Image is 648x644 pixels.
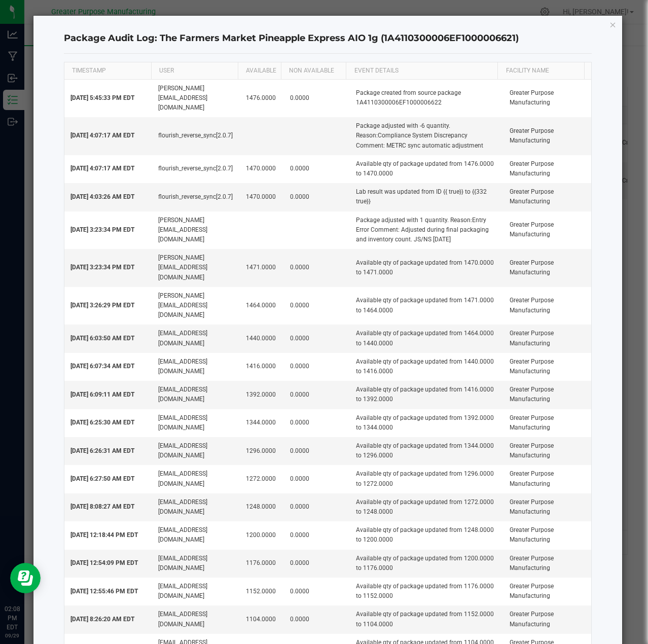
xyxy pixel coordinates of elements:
[284,249,350,287] td: 0.0000
[240,550,284,578] td: 1176.0000
[284,521,350,549] td: 0.0000
[503,117,591,155] td: Greater Purpose Manufacturing
[70,419,134,426] span: [DATE] 6:25:30 AM EDT
[350,409,503,437] td: Available qty of package updated from 1392.0000 to 1344.0000
[70,94,134,101] span: [DATE] 5:45:33 PM EDT
[503,80,591,118] td: Greater Purpose Manufacturing
[152,183,240,211] td: flourish_reverse_sync[2.0.7]
[503,155,591,183] td: Greater Purpose Manufacturing
[503,493,591,521] td: Greater Purpose Manufacturing
[350,249,503,287] td: Available qty of package updated from 1470.0000 to 1471.0000
[284,381,350,409] td: 0.0000
[152,325,240,352] td: [EMAIL_ADDRESS][DOMAIN_NAME]
[70,503,134,510] span: [DATE] 8:08:27 AM EDT
[70,193,134,200] span: [DATE] 4:03:26 AM EDT
[240,325,284,352] td: 1440.0000
[240,605,284,633] td: 1104.0000
[284,437,350,465] td: 0.0000
[152,381,240,409] td: [EMAIL_ADDRESS][DOMAIN_NAME]
[152,80,240,118] td: [PERSON_NAME][EMAIL_ADDRESS][DOMAIN_NAME]
[151,62,238,80] th: USER
[240,80,284,118] td: 1476.0000
[70,132,134,139] span: [DATE] 4:07:17 AM EDT
[503,211,591,249] td: Greater Purpose Manufacturing
[238,62,281,80] th: AVAILABLE
[70,531,138,539] span: [DATE] 12:18:44 PM EDT
[350,550,503,578] td: Available qty of package updated from 1200.0000 to 1176.0000
[152,437,240,465] td: [EMAIL_ADDRESS][DOMAIN_NAME]
[503,353,591,381] td: Greater Purpose Manufacturing
[284,183,350,211] td: 0.0000
[240,249,284,287] td: 1471.0000
[284,409,350,437] td: 0.0000
[350,183,503,211] td: Lab result was updated from ID {{ true}} to {{332 true}}
[350,493,503,521] td: Available qty of package updated from 1272.0000 to 1248.0000
[70,363,134,370] span: [DATE] 6:07:34 AM EDT
[503,381,591,409] td: Greater Purpose Manufacturing
[70,165,134,172] span: [DATE] 4:07:17 AM EDT
[503,550,591,578] td: Greater Purpose Manufacturing
[152,465,240,493] td: [EMAIL_ADDRESS][DOMAIN_NAME]
[284,353,350,381] td: 0.0000
[240,493,284,521] td: 1248.0000
[503,287,591,325] td: Greater Purpose Manufacturing
[350,381,503,409] td: Available qty of package updated from 1416.0000 to 1392.0000
[240,183,284,211] td: 1470.0000
[346,62,497,80] th: EVENT DETAILS
[240,521,284,549] td: 1200.0000
[70,447,134,454] span: [DATE] 6:26:31 AM EDT
[503,409,591,437] td: Greater Purpose Manufacturing
[350,80,503,118] td: Package created from source package 1A4110300006EF1000006622
[284,287,350,325] td: 0.0000
[503,183,591,211] td: Greater Purpose Manufacturing
[350,578,503,605] td: Available qty of package updated from 1176.0000 to 1152.0000
[70,226,134,233] span: [DATE] 3:23:34 PM EDT
[70,559,138,566] span: [DATE] 12:54:09 PM EDT
[70,588,138,595] span: [DATE] 12:55:46 PM EDT
[152,155,240,183] td: flourish_reverse_sync[2.0.7]
[70,391,134,398] span: [DATE] 6:09:11 AM EDT
[152,578,240,605] td: [EMAIL_ADDRESS][DOMAIN_NAME]
[350,465,503,493] td: Available qty of package updated from 1296.0000 to 1272.0000
[152,249,240,287] td: [PERSON_NAME][EMAIL_ADDRESS][DOMAIN_NAME]
[503,325,591,352] td: Greater Purpose Manufacturing
[70,264,134,271] span: [DATE] 3:23:34 PM EDT
[152,211,240,249] td: [PERSON_NAME][EMAIL_ADDRESS][DOMAIN_NAME]
[284,493,350,521] td: 0.0000
[152,605,240,633] td: [EMAIL_ADDRESS][DOMAIN_NAME]
[152,493,240,521] td: [EMAIL_ADDRESS][DOMAIN_NAME]
[70,335,134,342] span: [DATE] 6:03:50 AM EDT
[240,578,284,605] td: 1152.0000
[240,155,284,183] td: 1470.0000
[70,302,134,309] span: [DATE] 3:26:29 PM EDT
[350,325,503,352] td: Available qty of package updated from 1464.0000 to 1440.0000
[64,32,592,45] h4: Package Audit Log: The Farmers Market Pineapple Express AIO 1g (1A4110300006EF1000006621)
[152,353,240,381] td: [EMAIL_ADDRESS][DOMAIN_NAME]
[284,465,350,493] td: 0.0000
[240,409,284,437] td: 1344.0000
[350,287,503,325] td: Available qty of package updated from 1471.0000 to 1464.0000
[152,409,240,437] td: [EMAIL_ADDRESS][DOMAIN_NAME]
[240,465,284,493] td: 1272.0000
[281,62,346,80] th: NON AVAILABLE
[240,287,284,325] td: 1464.0000
[240,353,284,381] td: 1416.0000
[152,521,240,549] td: [EMAIL_ADDRESS][DOMAIN_NAME]
[284,155,350,183] td: 0.0000
[70,616,134,623] span: [DATE] 8:26:20 AM EDT
[70,475,134,482] span: [DATE] 6:27:50 AM EDT
[503,437,591,465] td: Greater Purpose Manufacturing
[152,117,240,155] td: flourish_reverse_sync[2.0.7]
[64,62,151,80] th: TIMESTAMP
[350,117,503,155] td: Package adjusted with -6 quantity. Reason:Compliance System Discrepancy Comment: METRC sync autom...
[350,211,503,249] td: Package adjusted with 1 quantity. Reason:Entry Error Comment: Adjusted during final packaging and...
[152,550,240,578] td: [EMAIL_ADDRESS][DOMAIN_NAME]
[350,353,503,381] td: Available qty of package updated from 1440.0000 to 1416.0000
[503,249,591,287] td: Greater Purpose Manufacturing
[284,80,350,118] td: 0.0000
[497,62,584,80] th: Facility Name
[350,437,503,465] td: Available qty of package updated from 1344.0000 to 1296.0000
[284,578,350,605] td: 0.0000
[284,550,350,578] td: 0.0000
[350,155,503,183] td: Available qty of package updated from 1476.0000 to 1470.0000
